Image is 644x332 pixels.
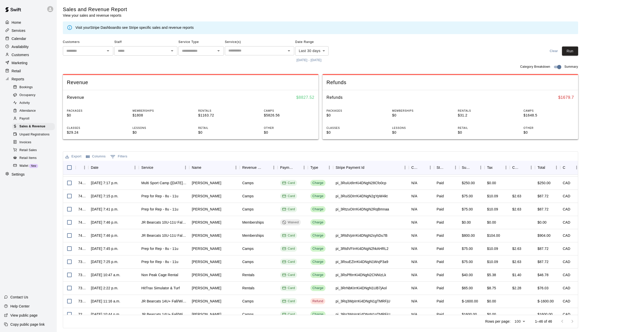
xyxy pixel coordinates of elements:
[392,113,443,118] p: $0
[78,233,86,238] div: 743869
[282,194,295,199] div: Card
[553,164,560,171] button: Menu
[192,220,221,225] div: Monique Raymond
[487,220,496,225] div: $0.00
[546,46,562,56] button: Clear
[78,180,86,185] div: 748172
[12,60,28,65] p: Marketing
[264,126,314,130] p: OTHER
[12,68,21,74] p: Retail
[198,130,249,135] p: $0
[78,272,86,277] div: 735677
[88,160,139,175] div: Date
[132,126,183,130] p: LESSONS
[538,207,549,212] div: $87.72
[19,156,37,161] span: Retail Items
[29,164,38,167] span: New
[445,164,452,171] button: Sort
[242,259,254,264] div: Camps
[19,116,29,121] span: Payroll
[563,207,570,212] div: CAD
[12,146,57,154] a: Retail Sales
[295,38,339,46] span: Date Range
[558,94,574,101] h6: $ 1679.7
[91,160,98,175] div: Date
[327,79,574,86] span: Refunds
[91,220,118,225] div: Aug 7, 2025, 7:46 p.m.
[282,259,295,264] div: Card
[4,35,53,42] a: Calendar
[524,113,574,118] p: $1648.5
[333,160,409,175] div: Stripe Payment Id
[280,160,293,175] div: Payment Method
[563,259,570,264] div: CAD
[462,220,471,225] div: $0.00
[215,47,222,54] button: Open
[192,160,201,175] div: Name
[563,160,566,175] div: Currency
[462,207,473,212] div: $75.00
[141,272,178,277] div: Non Peak Cage Rental
[458,113,508,118] p: $31.2
[538,272,549,277] div: $46.78
[437,272,444,277] div: Paid
[12,139,55,146] div: Invoices
[459,160,485,175] div: Subtotal
[493,164,500,171] button: Sort
[485,160,510,175] div: Tax
[312,207,324,212] div: Charge
[308,160,333,175] div: Type
[242,272,255,277] div: Rentals
[114,38,177,46] span: Staff
[12,107,57,115] a: Attendance
[437,194,444,199] div: Paid
[487,233,500,238] div: $104.00
[487,180,496,185] div: $0.00
[336,259,388,264] div: pi_3RsuEZIrrKi4DNgN1WvjP3a9
[4,51,53,59] div: Customers
[282,181,295,185] div: Card
[141,180,187,185] div: Multi Sport Camp (Aug 18-22)
[91,246,118,251] div: Aug 7, 2025, 7:45 p.m.
[312,246,324,251] div: Charge
[12,28,25,33] p: Services
[477,164,485,171] button: Menu
[563,246,570,251] div: CAD
[78,207,86,212] div: 745486
[411,220,417,225] div: N/A
[12,172,25,177] p: Settings
[4,67,53,75] a: Retail
[538,160,545,175] div: Total
[12,138,57,146] a: Invoices
[109,153,129,161] button: Show filters
[310,160,318,175] div: Type
[12,123,57,131] a: Sales & Revenue
[242,180,254,185] div: Camps
[192,246,221,251] div: Monique Raymond
[487,272,496,277] div: $5.38
[78,194,86,199] div: 748165
[12,107,55,114] div: Attendance
[502,164,510,171] button: Menu
[178,38,224,46] span: Service Type
[10,313,38,318] p: View public page
[242,194,254,199] div: Camps
[91,233,118,238] div: Aug 7, 2025, 7:46 p.m.
[4,43,53,51] a: Availability
[336,160,364,175] div: Stripe Payment Id
[278,160,308,175] div: Payment Method
[512,160,520,175] div: Custom Fee
[462,259,473,264] div: $75.00
[4,59,53,67] div: Marketing
[437,259,444,264] div: Paid
[282,220,299,225] div: Waived
[437,180,444,185] div: Paid
[437,207,444,212] div: Paid
[10,322,45,327] p: Copy public page link
[512,272,521,277] div: $1.40
[85,153,107,160] button: Select columns
[67,126,117,130] p: CLASSES
[327,126,377,130] p: CLASSES
[63,6,127,13] h5: Sales and Revenue Report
